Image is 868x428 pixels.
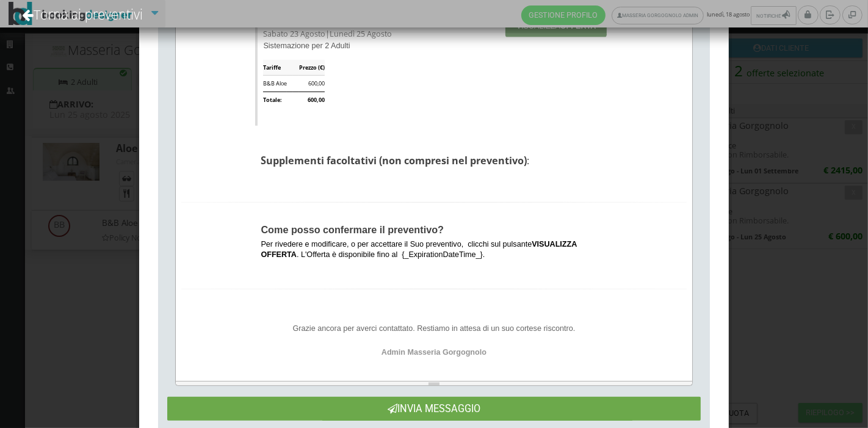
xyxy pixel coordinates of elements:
[299,76,325,92] td: 600,00
[263,63,281,71] b: Tariffe
[263,29,325,39] span: Sabato 23 Agosto
[263,96,282,104] b: Totale:
[382,348,486,357] span: Admin Masseria Gorgognolo
[293,324,576,333] span: Grazie ancora per averci contattato. Restiamo in attesa di un suo cortese riscontro.
[299,63,325,71] b: Prezzo (€)
[263,76,287,92] td: B&B Aloe
[325,29,330,39] span: |
[261,154,527,167] span: Supplementi facoltativi (non compresi nel preventivo)
[261,224,444,235] span: Come posso confermare il preventivo?
[261,240,577,259] span: Per rivedere e modificare, o per accettare il Suo preventivo, clicchi sul pulsante . L'Offerta è ...
[167,397,701,421] button: Invia Messaggio
[527,154,529,167] span: :
[263,42,350,50] span: Sistemazione per 2 Adulti
[308,96,325,104] b: 600,00
[330,29,392,39] span: Lunedì 25 Agosto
